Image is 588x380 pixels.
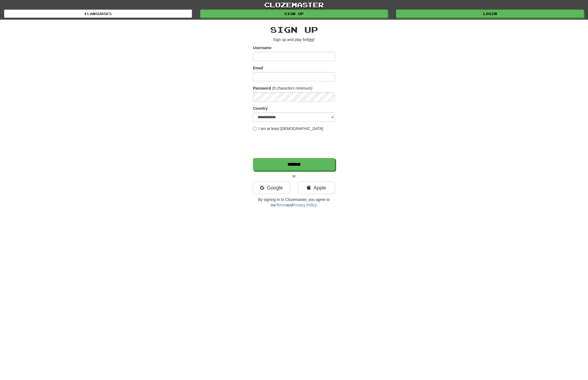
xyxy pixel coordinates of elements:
[253,45,272,51] label: Username
[253,127,257,130] input: I am at least [DEMOGRAPHIC_DATA]
[253,65,263,71] label: Email
[272,86,312,90] em: (6 characters minimum)
[253,37,335,42] p: Sign up and play for !
[253,173,335,179] p: or
[253,182,290,194] a: Google
[293,203,316,207] a: Privacy Policy
[253,85,271,91] label: Password
[307,37,314,42] u: free
[253,106,268,111] label: Country
[276,203,286,207] a: Terms
[298,182,335,194] a: Apple
[4,10,192,18] a: Languages
[396,10,584,18] a: Login
[200,10,388,18] a: Sign up
[253,25,335,34] h2: Sign up
[253,197,335,208] p: By signing in to Clozemaster, you agree to our and .
[253,126,323,131] label: I am at least [DEMOGRAPHIC_DATA]
[253,134,336,155] iframe: reCAPTCHA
